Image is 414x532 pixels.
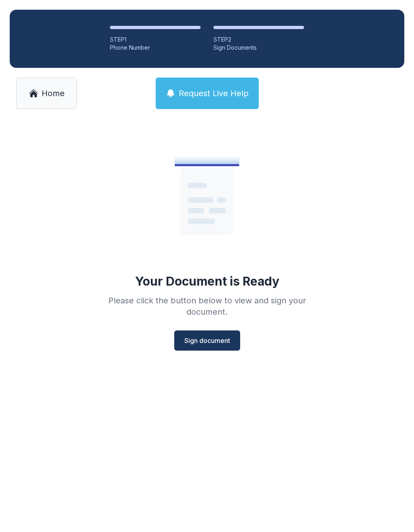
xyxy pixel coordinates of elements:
[91,295,323,318] div: Please click the button below to view and sign your document.
[179,88,249,99] span: Request Live Help
[110,36,201,44] div: STEP 1
[135,274,279,288] div: Your Document is Ready
[42,88,65,99] span: Home
[213,36,304,44] div: STEP 2
[184,336,230,345] span: Sign document
[110,44,201,52] div: Phone Number
[213,44,304,52] div: Sign Documents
